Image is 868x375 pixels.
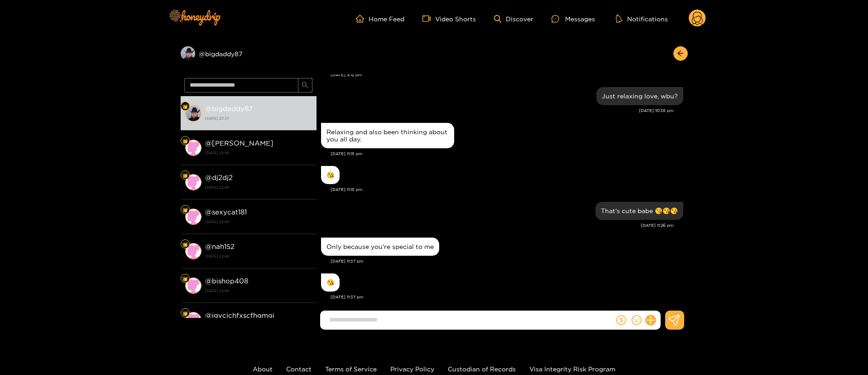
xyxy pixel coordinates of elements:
img: Fan Level [182,138,188,144]
strong: [DATE] 22:40 [205,218,312,226]
img: conversation [185,312,201,328]
div: 😘 [326,171,334,179]
div: Relaxing and also been thinking about you all day. [326,128,449,143]
a: Terms of Service [325,365,377,372]
strong: @ jgvcjchfxscfhgmgj [205,312,274,319]
div: Just relaxing love, wbu? [602,93,678,100]
button: Notifications [613,14,671,23]
strong: @ nah152 [205,243,235,250]
img: Fan Level [182,242,188,247]
img: conversation [185,140,201,156]
strong: @ sexycat181 [205,208,247,216]
span: arrow-left [677,50,684,58]
img: conversation [185,105,201,122]
div: Messages [551,14,595,24]
div: Aug. 17, 11:15 pm [321,123,454,148]
a: Home Feed [356,15,404,23]
div: Aug. 17, 11:37 pm [321,238,439,256]
a: Contact [286,365,312,372]
div: Aug. 17, 11:37 pm [321,273,340,292]
span: search [302,82,308,89]
strong: @ bigdaddy87 [205,105,253,112]
button: arrow-left [673,46,688,61]
div: [DATE] 11:15 pm [331,151,683,157]
img: conversation [185,278,201,294]
strong: @ bishop408 [205,277,248,285]
img: Fan Level [182,276,188,282]
img: Fan Level [182,207,188,213]
strong: @ dj2dj2 [205,174,233,181]
div: Aug. 17, 11:15 pm [321,166,340,184]
div: [DATE] 9:12 pm [331,72,683,78]
img: conversation [185,243,201,259]
div: @bigdaddy87 [181,46,317,61]
div: [DATE] 11:15 pm [331,186,683,193]
a: Discover [494,15,533,23]
div: Aug. 17, 11:26 pm [595,202,683,220]
div: That's cute babe 😘😘😘 [601,207,678,214]
strong: [DATE] 23:37 [205,114,312,122]
img: conversation [185,174,201,190]
div: 😘 [326,279,334,286]
div: [DATE] 11:37 pm [331,294,683,300]
a: Video Shorts [422,15,476,23]
span: home [356,15,369,23]
button: dollar [614,313,628,327]
span: smile [632,315,642,325]
strong: [DATE] 22:40 [205,287,312,295]
img: conversation [185,209,201,225]
img: Fan Level [182,104,188,109]
a: Visa Integrity Risk Program [529,365,615,372]
a: Custodian of Records [448,365,516,372]
a: Privacy Policy [390,365,434,372]
img: Fan Level [182,173,188,178]
strong: [DATE] 22:40 [205,183,312,191]
div: [DATE] 11:26 pm [321,222,674,229]
div: Only because you're special to me [326,243,434,250]
strong: [DATE] 22:40 [205,149,312,157]
strong: @ [PERSON_NAME] [205,139,273,147]
a: About [253,365,273,372]
div: [DATE] 11:37 pm [331,258,683,264]
img: Fan Level [182,311,188,316]
span: dollar [616,315,626,325]
strong: [DATE] 22:40 [205,252,312,260]
div: Aug. 17, 10:38 pm [596,87,683,105]
div: [DATE] 10:38 pm [321,107,674,114]
span: video-camera [422,15,435,23]
button: search [298,78,312,93]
